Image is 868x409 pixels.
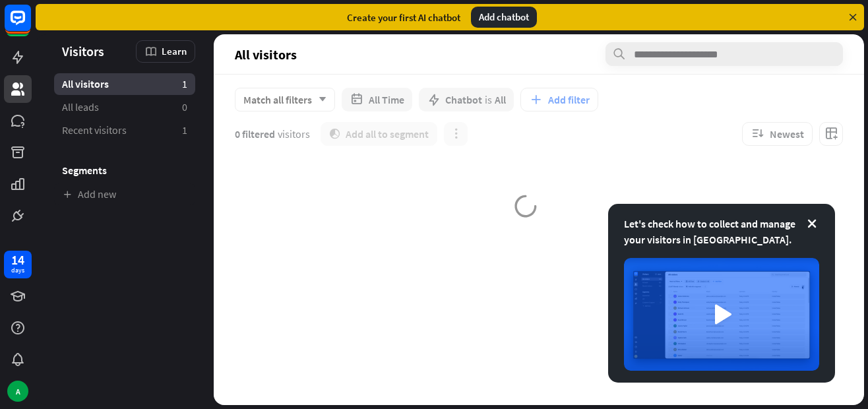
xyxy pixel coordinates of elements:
[54,183,195,205] a: Add new
[624,258,819,371] img: image
[11,5,50,45] button: Open LiveChat chat widget
[182,77,187,91] aside: 1
[62,100,99,114] span: All leads
[54,119,195,141] a: Recent visitors 1
[162,45,187,57] span: Learn
[11,266,24,275] div: days
[235,47,297,62] span: All visitors
[54,96,195,118] a: All leads 0
[54,164,195,177] h3: Segments
[7,381,28,402] div: A
[624,216,819,247] div: Let's check how to collect and manage your visitors in [GEOGRAPHIC_DATA].
[347,11,460,24] div: Create your first AI chatbot
[182,123,187,137] aside: 1
[62,44,104,59] span: Visitors
[182,100,187,114] aside: 0
[4,251,32,278] a: 14 days
[11,254,24,266] div: 14
[471,7,537,28] div: Add chatbot
[62,77,109,91] span: All visitors
[62,123,127,137] span: Recent visitors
